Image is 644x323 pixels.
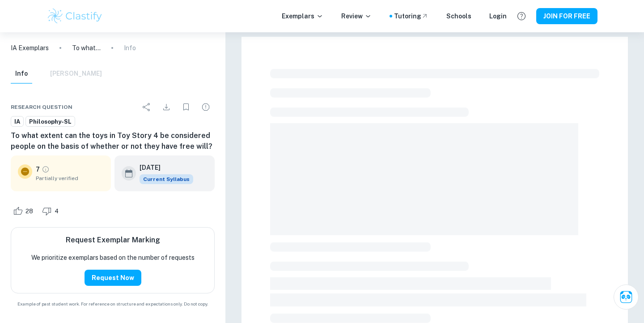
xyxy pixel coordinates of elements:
a: Schools [446,11,471,21]
div: Download [157,98,175,116]
h6: To what extent can the toys in Toy Story 4 be considered people on the basis of whether or not th... [11,130,215,152]
p: 7 [36,164,40,174]
button: Request Now [85,270,141,286]
div: Bookmark [177,98,195,116]
h6: Request Exemplar Marking [66,235,160,245]
button: JOIN FOR FREE [536,8,597,24]
div: Dislike [40,204,64,218]
span: 28 [21,207,38,216]
span: Current Syllabus [140,174,193,184]
span: Example of past student work. For reference on structure and expectations only. Do not copy. [11,301,215,307]
div: Report issue [197,98,215,116]
p: To what extent can the toys in Toy Story 4 be considered people on the basis of whether or not th... [72,43,101,53]
h6: [DATE] [140,163,186,172]
div: Like [11,204,38,218]
div: This exemplar is based on the current syllabus. Feel free to refer to it for inspiration/ideas wh... [140,174,193,184]
p: Info [124,43,136,53]
span: Philosophy-SL [26,117,75,126]
button: Help and Feedback [514,9,529,24]
span: 4 [50,207,64,216]
button: Ask Clai [614,284,639,310]
span: Research question [11,103,72,111]
p: We prioritize exemplars based on the number of requests [31,253,195,263]
a: Philosophy-SL [25,116,75,127]
div: Share [138,98,156,116]
img: Clastify logo [47,7,103,25]
a: IA Exemplars [11,43,49,53]
p: Exemplars [282,11,323,21]
p: Review [341,11,372,21]
a: IA [11,116,24,127]
span: IA [11,117,23,126]
a: Grade partially verified [42,165,50,173]
a: Login [489,11,507,21]
button: Info [11,64,32,84]
span: Partially verified [36,174,104,182]
a: Tutoring [394,11,428,21]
